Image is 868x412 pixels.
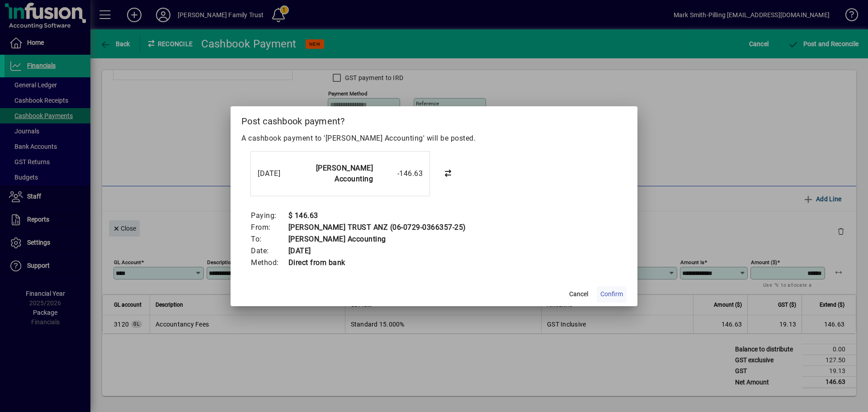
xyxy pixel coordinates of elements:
[569,289,588,299] span: Cancel
[564,286,593,303] button: Cancel
[241,133,627,144] p: A cashbook payment to '[PERSON_NAME] Accounting' will be posted.
[316,164,373,183] strong: [PERSON_NAME] Accounting
[288,222,466,233] td: [PERSON_NAME] TRUST ANZ (06-0729-0366357-25)
[597,286,627,303] button: Confirm
[231,106,637,133] h2: Post cashbook payment?
[250,245,288,257] td: Date:
[288,257,466,269] td: Direct from bank
[258,168,294,179] div: [DATE]
[250,222,288,233] td: From:
[250,210,288,222] td: Paying:
[250,233,288,245] td: To:
[288,233,466,245] td: [PERSON_NAME] Accounting
[288,210,466,222] td: $ 146.63
[600,289,623,299] span: Confirm
[250,257,288,269] td: Method:
[288,245,466,257] td: [DATE]
[377,168,423,179] div: -146.63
